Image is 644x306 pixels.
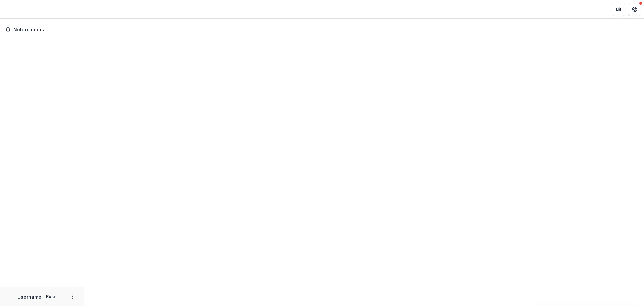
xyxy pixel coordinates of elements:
[13,27,78,33] span: Notifications
[17,293,41,300] p: Username
[628,3,641,16] button: Get Help
[612,3,625,16] button: Partners
[3,24,81,35] button: Notifications
[44,294,57,300] p: Role
[69,293,77,301] button: More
